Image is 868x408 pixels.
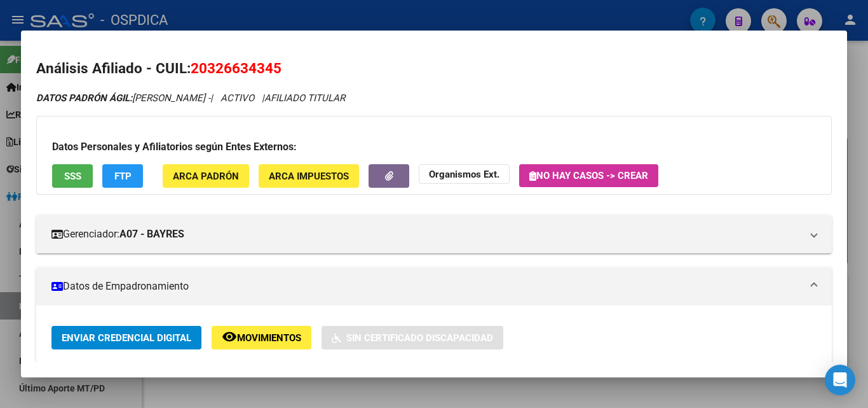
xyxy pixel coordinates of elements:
[36,92,345,104] i: | ACTIVO |
[163,164,249,188] button: ARCA Padrón
[52,164,93,188] button: SSS
[52,139,816,155] h3: Datos Personales y Afiliatorios según Entes Externos:
[51,227,801,242] mat-panel-title: Gerenciador:
[62,332,191,344] span: Enviar Credencial Digital
[529,170,648,181] span: No hay casos -> Crear
[36,215,832,253] mat-expansion-panel-header: Gerenciador:A07 - BAYRES
[36,92,210,104] span: [PERSON_NAME] -
[36,92,132,104] strong: DATOS PADRÓN ÁGIL:
[114,171,132,182] span: FTP
[212,326,311,349] button: Movimientos
[119,227,184,242] strong: A07 - BAYRES
[51,279,801,294] mat-panel-title: Datos de Empadronamiento
[825,365,855,395] div: Open Intercom Messenger
[222,329,237,344] mat-icon: remove_red_eye
[102,164,143,188] button: FTP
[322,326,503,349] button: Sin Certificado Discapacidad
[191,60,281,76] span: 20326634345
[419,164,510,184] button: Organismos Ext.
[429,169,499,180] strong: Organismos Ext.
[237,332,301,344] span: Movimientos
[51,326,201,349] button: Enviar Credencial Digital
[264,92,345,104] span: AFILIADO TITULAR
[36,58,832,80] h2: Análisis Afiliado - CUIL:
[346,332,493,344] span: Sin Certificado Discapacidad
[64,171,81,182] span: SSS
[36,267,832,306] mat-expansion-panel-header: Datos de Empadronamiento
[519,164,658,187] button: No hay casos -> Crear
[259,164,359,188] button: ARCA Impuestos
[269,171,349,182] span: ARCA Impuestos
[173,171,239,182] span: ARCA Padrón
